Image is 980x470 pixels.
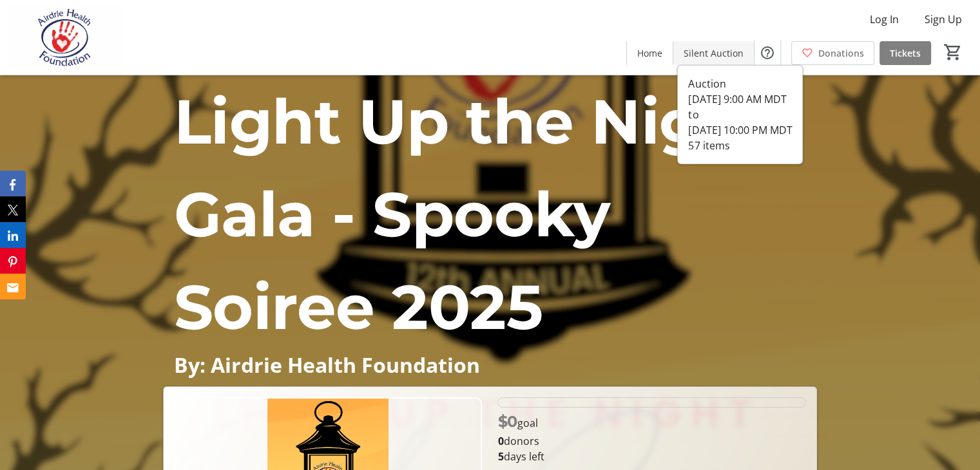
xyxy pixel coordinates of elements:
[673,41,754,65] a: Silent Auction
[497,433,805,449] p: donors
[497,449,805,464] p: days left
[688,91,792,107] div: [DATE] 9:00 AM MDT
[627,41,673,65] a: Home
[941,41,965,64] button: Cart
[925,12,962,27] span: Sign Up
[870,12,899,27] span: Log In
[879,41,931,65] a: Tickets
[688,122,792,138] div: [DATE] 10:00 PM MDT
[684,46,744,60] span: Silent Auction
[8,5,122,70] img: Airdrie Health Foundation's Logo
[791,41,874,65] a: Donations
[890,46,921,60] span: Tickets
[754,40,780,66] button: Help
[497,397,805,408] div: 0% of fundraising goal reached
[688,138,792,153] div: 57 items
[497,449,503,464] span: 5
[688,76,792,91] div: Auction
[688,107,792,122] div: to
[818,46,864,60] span: Donations
[497,410,537,433] p: goal
[637,46,662,60] span: Home
[497,434,503,448] b: 0
[914,9,972,30] button: Sign Up
[173,84,771,344] span: Light Up the Night Gala - Spooky Soiree 2025
[860,9,909,30] button: Log In
[497,412,517,431] span: $0
[173,353,806,376] p: By: Airdrie Health Foundation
